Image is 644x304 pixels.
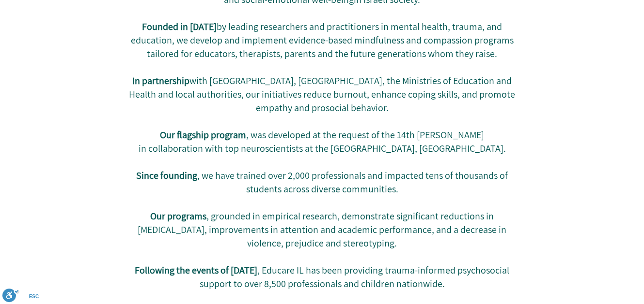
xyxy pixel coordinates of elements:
[151,210,207,222] span: Our programs
[139,142,506,155] span: in collaboration with top neuroscientists at the [GEOGRAPHIC_DATA], [GEOGRAPHIC_DATA].
[133,74,190,87] span: In partnership
[511,262,644,304] iframe: Wix Chat
[129,74,516,114] span: with [GEOGRAPHIC_DATA], [GEOGRAPHIC_DATA], the Ministries of Education and Health and local autho...
[138,210,507,249] span: , grounded in empirical research, demonstrate significant reductions in [MEDICAL_DATA], improveme...
[160,129,247,141] span: Our flagship program
[142,20,217,33] span: Founded in [DATE]
[135,264,258,276] span: Following the events of [DATE]
[160,129,485,141] span: , was developed at the request of the 14th [PERSON_NAME]
[135,264,510,290] span: , Educare IL has been providing trauma-informed psychosocial support to over 8,500 professionals ...
[131,20,514,60] span: by leading researchers and practitioners in mental health, trauma, and education, we develop and ...
[137,169,508,195] span: , we have trained over 2,000 professionals and impacted tens of thousands of students across dive...
[137,169,198,182] span: Since founding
